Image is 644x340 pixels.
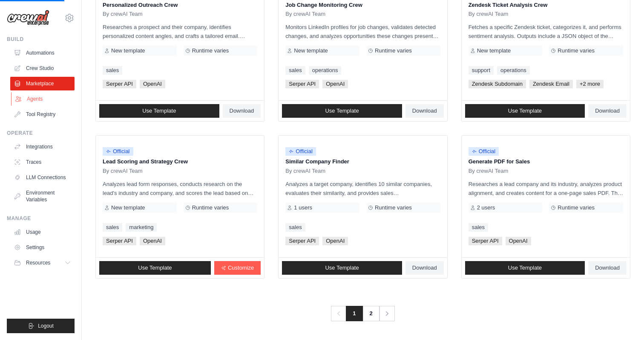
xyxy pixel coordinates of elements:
[111,47,145,54] span: New template
[10,186,75,206] a: Environment Variables
[285,168,325,174] span: By crewAI Team
[469,66,494,75] a: support
[103,23,257,41] p: Researches a prospect and their company, identifies personalized content angles, and crafts a tai...
[192,204,229,211] span: Runtime varies
[465,261,585,275] a: Use Template
[103,223,122,232] a: sales
[469,147,499,156] span: Official
[294,47,328,54] span: New template
[469,23,623,41] p: Fetches a specific Zendesk ticket, categorizes it, and performs sentiment analysis. Outputs inclu...
[103,1,257,9] p: Personalized Outreach Crew
[331,306,394,321] nav: Pagination
[7,215,75,222] div: Manage
[103,168,143,174] span: By crewAI Team
[285,237,319,245] span: Serper API
[103,157,257,166] p: Lead Scoring and Strategy Crew
[508,108,542,114] span: Use Template
[282,261,402,275] a: Use Template
[103,237,136,245] span: Serper API
[7,319,75,333] button: Logout
[38,323,54,329] span: Logout
[285,223,305,232] a: sales
[588,261,627,275] a: Download
[469,237,502,245] span: Serper API
[126,223,157,232] a: marketing
[309,66,342,75] a: operations
[469,11,509,17] span: By crewAI Team
[103,80,136,88] span: Serper API
[142,108,176,114] span: Use Template
[375,47,412,54] span: Runtime varies
[497,66,530,75] a: operations
[469,157,623,166] p: Generate PDF for Sales
[223,104,261,118] a: Download
[529,80,573,88] span: Zendesk Email
[285,180,440,198] p: Analyzes a target company, identifies 10 similar companies, evaluates their similarity, and provi...
[469,1,623,9] p: Zendesk Ticket Analysis Crew
[282,104,402,118] a: Use Template
[465,104,585,118] a: Use Template
[285,11,325,17] span: By crewAI Team
[99,261,211,275] a: Use Template
[103,147,133,156] span: Official
[7,130,75,137] div: Operate
[558,47,595,54] span: Runtime varies
[228,264,254,271] span: Customize
[595,108,620,114] span: Download
[10,241,75,254] a: Settings
[103,11,143,17] span: By crewAI Team
[405,261,444,275] a: Download
[230,108,254,114] span: Download
[140,237,165,245] span: OpenAI
[10,225,75,239] a: Usage
[375,204,412,211] span: Runtime varies
[10,61,75,75] a: Crew Studio
[285,80,319,88] span: Serper API
[26,259,50,266] span: Resources
[103,180,257,198] p: Analyzes lead form responses, conducts research on the lead's industry and company, and scores th...
[346,306,362,321] span: 1
[99,104,219,118] a: Use Template
[138,264,172,271] span: Use Template
[214,261,261,275] a: Customize
[140,80,165,88] span: OpenAI
[10,46,75,60] a: Automations
[508,264,542,271] span: Use Template
[322,237,348,245] span: OpenAI
[477,204,495,211] span: 2 users
[588,104,627,118] a: Download
[595,264,620,271] span: Download
[285,147,316,156] span: Official
[469,223,488,232] a: sales
[11,92,75,106] a: Agents
[10,77,75,90] a: Marketplace
[10,256,75,270] button: Resources
[103,66,122,75] a: sales
[576,80,604,88] span: +2 more
[477,47,511,54] span: New template
[285,1,440,9] p: Job Change Monitoring Crew
[362,306,379,321] a: 2
[285,157,440,166] p: Similar Company Finder
[405,104,444,118] a: Download
[10,171,75,184] a: LLM Connections
[10,140,75,154] a: Integrations
[469,168,509,174] span: By crewAI Team
[10,108,75,121] a: Tool Registry
[558,204,595,211] span: Runtime varies
[506,237,531,245] span: OpenAI
[192,47,229,54] span: Runtime varies
[322,80,348,88] span: OpenAI
[325,264,359,271] span: Use Template
[412,264,437,271] span: Download
[285,23,440,41] p: Monitors LinkedIn profiles for job changes, validates detected changes, and analyzes opportunitie...
[469,180,623,198] p: Researches a lead company and its industry, analyzes product alignment, and creates content for a...
[325,108,359,114] span: Use Template
[111,204,145,211] span: New template
[10,155,75,169] a: Traces
[7,36,75,43] div: Build
[412,108,437,114] span: Download
[469,80,526,88] span: Zendesk Subdomain
[294,204,312,211] span: 1 users
[7,10,49,26] img: Logo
